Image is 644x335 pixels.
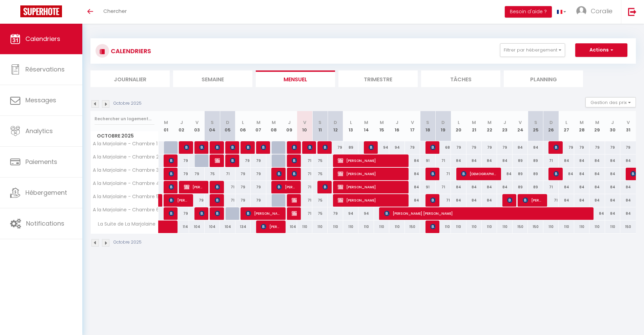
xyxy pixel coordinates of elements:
abbr: D [226,119,229,126]
span: [PERSON_NAME] [246,141,251,154]
span: [PERSON_NAME] [261,141,266,154]
div: 84 [589,168,605,180]
div: 110 [451,221,466,233]
abbr: J [611,119,614,126]
p: Octobre 2025 [113,239,142,246]
span: [PERSON_NAME] [169,207,174,220]
span: Analytics [25,127,53,135]
th: 18 [420,111,435,141]
div: 94 [343,207,358,220]
th: 07 [251,111,266,141]
abbr: M [256,119,261,126]
th: 08 [266,111,282,141]
div: 79 [174,207,189,220]
span: [PERSON_NAME] [338,194,404,207]
abbr: M [272,119,276,126]
div: 84 [497,181,512,193]
span: [PERSON_NAME] [184,181,204,193]
th: 27 [559,111,574,141]
div: 79 [189,194,204,207]
div: 89 [513,154,528,167]
div: 84 [574,154,589,167]
div: 84 [589,194,605,207]
span: [PERSON_NAME] [292,167,297,180]
button: Gestion des prix [585,97,636,107]
th: 31 [620,111,636,141]
div: 110 [328,221,343,233]
th: 13 [343,111,358,141]
span: [DEMOGRAPHIC_DATA][PERSON_NAME] [461,167,497,180]
th: 04 [205,111,220,141]
th: 12 [328,111,343,141]
div: 79 [328,141,343,154]
span: A la Marjolaine - Chambre 4 [92,181,160,186]
div: 79 [620,141,636,154]
abbr: S [534,119,537,126]
span: [PERSON_NAME] [430,141,435,154]
th: 09 [282,111,297,141]
div: 79 [235,154,251,167]
div: 71 [436,181,451,193]
abbr: D [334,119,337,126]
div: 79 [235,168,251,180]
th: 01 [159,111,174,141]
span: [PERSON_NAME] [430,194,435,207]
th: 30 [605,111,620,141]
span: Calendriers [25,35,60,43]
abbr: L [350,119,352,126]
div: 71 [543,194,559,207]
div: 84 [620,181,636,193]
abbr: L [458,119,460,126]
div: 75 [312,207,328,220]
th: 06 [235,111,251,141]
span: Hébergement [25,188,67,197]
div: 84 [497,168,512,180]
span: [PERSON_NAME] [261,220,281,233]
div: 104 [189,221,204,233]
div: 84 [405,181,420,193]
div: 79 [589,141,605,154]
span: [PERSON_NAME] [230,141,235,154]
span: [PERSON_NAME] [215,194,220,207]
th: 19 [436,111,451,141]
abbr: V [627,119,630,126]
span: [PERSON_NAME] [169,181,174,193]
div: 89 [343,141,358,154]
div: 75 [312,168,328,180]
div: 79 [235,181,251,193]
div: 84 [405,194,420,207]
div: 89 [528,168,543,180]
abbr: V [195,119,199,126]
th: 02 [174,111,189,141]
div: 79 [328,207,343,220]
div: 110 [389,221,404,233]
span: A la Marjolaine - Chambre 5 [92,194,159,199]
div: 84 [405,154,420,167]
abbr: V [411,119,414,126]
img: logout [628,7,637,16]
abbr: S [211,119,214,126]
button: Actions [575,43,627,57]
div: 84 [451,154,466,167]
span: [PERSON_NAME] [169,194,189,207]
span: [PERSON_NAME] [292,154,297,167]
li: Journalier [90,70,170,87]
div: 110 [543,221,559,233]
div: 79 [482,141,497,154]
div: 110 [358,221,374,233]
span: [PERSON_NAME] [PERSON_NAME] [384,207,587,220]
div: 89 [513,181,528,193]
abbr: L [242,119,244,126]
div: 79 [466,141,482,154]
div: 110 [559,221,574,233]
span: Octobre 2025 [91,131,158,141]
abbr: V [519,119,522,126]
abbr: J [288,119,291,126]
div: 71 [436,154,451,167]
span: [PERSON_NAME] [199,141,204,154]
div: 104 [220,221,235,233]
div: 84 [605,154,620,167]
span: A la Marjolaine - Chambre 6 [92,207,159,212]
span: [PERSON_NAME] [199,207,204,220]
div: 79 [251,194,266,207]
